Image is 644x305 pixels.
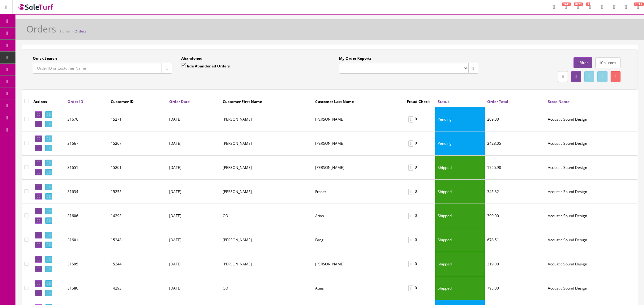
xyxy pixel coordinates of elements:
td: Acoustic Sound Design [545,228,638,252]
td: [DATE] [167,180,220,204]
a: Columns [595,57,620,68]
td: Acoustic Sound Design [545,107,638,131]
td: 15248 [108,228,167,252]
td: cespedes [313,131,404,156]
td: Shipped [435,252,485,276]
td: Shipped [435,276,485,300]
th: Actions [31,96,65,107]
td: Acoustic Sound Design [545,131,638,156]
a: Filter [573,57,592,68]
td: 31595 [65,252,108,276]
span: HELP [634,2,644,6]
td: Derek [220,156,313,180]
td: Shipped [435,228,485,252]
label: Hide Abandoned Orders [181,63,230,69]
th: Fraud Check [404,96,435,107]
td: 678.51 [485,228,545,252]
td: Acoustic Sound Design [545,204,638,228]
span: 3 [586,2,590,6]
td: Doug [220,180,313,204]
td: [DATE] [167,204,220,228]
td: 0 [404,180,435,204]
td: Gregg [220,252,313,276]
td: OD [220,276,313,300]
label: Quick Search [33,56,57,61]
img: SaleTurf [17,3,54,11]
td: 319.00 [485,252,545,276]
h1: Orders [26,24,56,34]
td: Pending [435,107,485,131]
td: 15271 [108,107,167,131]
a: Order Date [169,99,190,104]
span: 1943 [562,2,571,6]
a: Order Total [487,99,508,104]
input: Order ID or Customer Name [33,63,161,74]
td: 31667 [65,131,108,156]
td: Acoustic Sound Design [545,156,638,180]
td: 31586 [65,276,108,300]
td: Regina [220,107,313,131]
td: allen [220,131,313,156]
th: Customer First Name [220,96,313,107]
td: 2423.05 [485,131,545,156]
td: 0 [404,107,435,131]
td: 14293 [108,276,167,300]
td: Fang [313,228,404,252]
label: Abandoned [181,56,203,61]
td: 399.00 [485,204,545,228]
td: 0 [404,252,435,276]
a: Order ID [67,99,83,104]
td: [DATE] [167,228,220,252]
td: Edwards [313,107,404,131]
td: [DATE] [167,107,220,131]
td: Atias [313,204,404,228]
td: 15261 [108,156,167,180]
label: My Order Reports [339,56,371,61]
td: Shipped [435,180,485,204]
td: 0 [404,131,435,156]
td: 31651 [65,156,108,180]
input: Hide Abandoned Orders [181,63,185,67]
th: Customer ID [108,96,167,107]
td: 0 [404,204,435,228]
td: 0 [404,156,435,180]
a: Status [438,99,449,104]
td: Shipped [435,204,485,228]
td: [DATE] [167,276,220,300]
td: [DATE] [167,252,220,276]
td: Acoustic Sound Design [545,252,638,276]
td: 31634 [65,180,108,204]
td: Fraser [313,180,404,204]
td: Shipped [435,156,485,180]
td: 0 [404,276,435,300]
th: Customer Last Name [313,96,404,107]
td: 0 [404,228,435,252]
td: [DATE] [167,156,220,180]
td: OD [220,204,313,228]
a: Home [60,29,70,33]
td: Geoffrey [220,228,313,252]
td: Acoustic Sound Design [545,276,638,300]
td: Pending [435,131,485,156]
td: Bauman [313,252,404,276]
td: 31601 [65,228,108,252]
td: Acoustic Sound Design [545,180,638,204]
td: 31606 [65,204,108,228]
td: 31676 [65,107,108,131]
td: 14293 [108,204,167,228]
td: 15255 [108,180,167,204]
a: Store Name [548,99,569,104]
td: [DATE] [167,131,220,156]
td: 798.00 [485,276,545,300]
td: 209.00 [485,107,545,131]
td: Atias [313,276,404,300]
td: 15244 [108,252,167,276]
a: Orders [75,29,86,33]
td: 345.32 [485,180,545,204]
td: 15267 [108,131,167,156]
span: 8723 [574,2,583,6]
td: 1755.98 [485,156,545,180]
td: Fong [313,156,404,180]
